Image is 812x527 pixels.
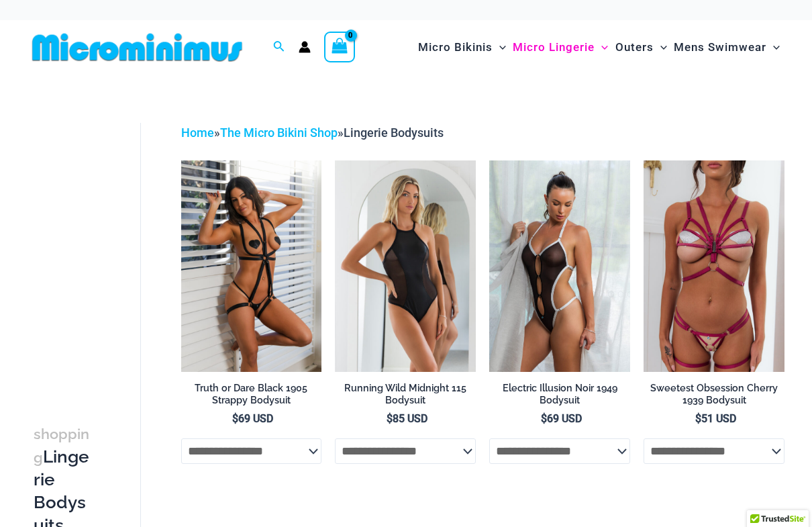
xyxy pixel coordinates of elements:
[489,382,630,412] a: Electric Illusion Noir 1949 Bodysuit
[644,382,784,407] h2: Sweetest Obsession Cherry 1939 Bodysuit
[695,412,701,425] span: $
[489,160,630,372] a: Electric Illusion Noir 1949 Bodysuit 03Electric Illusion Noir 1949 Bodysuit 04Electric Illusion N...
[181,382,322,412] a: Truth or Dare Black 1905 Strappy Bodysuit
[181,126,214,140] a: Home
[34,112,154,381] iframe: TrustedSite Certified
[335,160,476,372] img: Running Wild Midnight 115 Bodysuit 02
[181,126,444,140] span: » »
[415,27,509,68] a: Micro BikinisMenu ToggleMenu Toggle
[387,412,427,425] bdi: 85 USD
[541,412,547,425] span: $
[674,30,766,64] span: Mens Swimwear
[595,30,608,64] span: Menu Toggle
[644,160,784,372] img: Sweetest Obsession Cherry 1129 Bra 6119 Bottom 1939 Bodysuit 09
[509,27,611,68] a: Micro LingerieMenu ToggleMenu Toggle
[493,30,506,64] span: Menu Toggle
[413,25,785,70] nav: Site Navigation
[335,382,476,407] h2: Running Wild Midnight 115 Bodysuit
[27,32,248,62] img: MM SHOP LOGO FLAT
[273,39,285,56] a: Search icon link
[670,27,783,68] a: Mens SwimwearMenu ToggleMenu Toggle
[695,412,736,425] bdi: 51 USD
[615,30,654,64] span: Outers
[387,412,393,425] span: $
[489,382,630,407] h2: Electric Illusion Noir 1949 Bodysuit
[335,382,476,412] a: Running Wild Midnight 115 Bodysuit
[181,382,322,407] h2: Truth or Dare Black 1905 Strappy Bodysuit
[541,412,582,425] bdi: 69 USD
[34,426,89,466] span: shopping
[344,126,444,140] span: Lingerie Bodysuits
[612,27,670,68] a: OutersMenu ToggleMenu Toggle
[513,30,595,64] span: Micro Lingerie
[418,30,493,64] span: Micro Bikinis
[232,412,238,425] span: $
[232,412,273,425] bdi: 69 USD
[654,30,667,64] span: Menu Toggle
[335,160,476,372] a: Running Wild Midnight 115 Bodysuit 02Running Wild Midnight 115 Bodysuit 12Running Wild Midnight 1...
[644,382,784,412] a: Sweetest Obsession Cherry 1939 Bodysuit
[324,32,355,62] a: View Shopping Cart, empty
[220,126,338,140] a: The Micro Bikini Shop
[766,30,780,64] span: Menu Toggle
[644,160,784,372] a: Sweetest Obsession Cherry 1129 Bra 6119 Bottom 1939 Bodysuit 09Sweetest Obsession Cherry 1129 Bra...
[181,160,322,372] a: Truth or Dare Black 1905 Bodysuit 611 Micro 07Truth or Dare Black 1905 Bodysuit 611 Micro 05Truth...
[299,41,311,53] a: Account icon link
[181,160,322,372] img: Truth or Dare Black 1905 Bodysuit 611 Micro 07
[489,160,630,372] img: Electric Illusion Noir 1949 Bodysuit 03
